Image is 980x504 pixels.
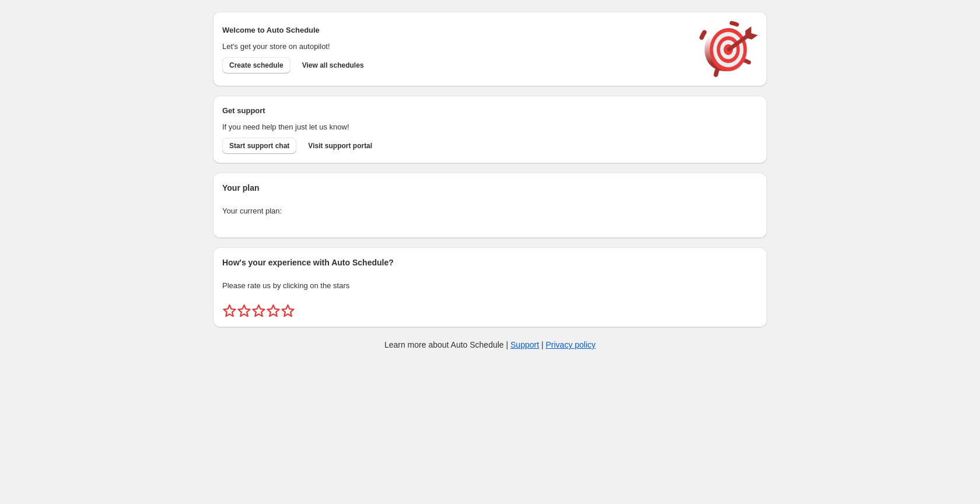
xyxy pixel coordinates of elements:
button: View all schedules [295,57,371,73]
span: Start support chat [229,141,289,150]
p: Your current plan: [222,205,758,217]
p: Let's get your store on autopilot! [222,41,688,52]
h2: Get support [222,105,688,117]
a: Start support chat [222,138,296,154]
a: Support [510,340,539,349]
button: Create schedule [222,57,290,73]
span: View all schedules [302,61,364,70]
p: If you need help then just let us know! [222,121,688,133]
h2: How's your experience with Auto Schedule? [222,257,758,268]
a: Visit support portal [301,138,379,154]
span: Create schedule [229,61,283,70]
p: Learn more about Auto Schedule | | [384,339,596,351]
span: Visit support portal [308,141,372,150]
a: Privacy policy [546,340,596,349]
h2: Your plan [222,182,758,194]
p: Please rate us by clicking on the stars [222,280,758,292]
h2: Welcome to Auto Schedule [222,24,688,36]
